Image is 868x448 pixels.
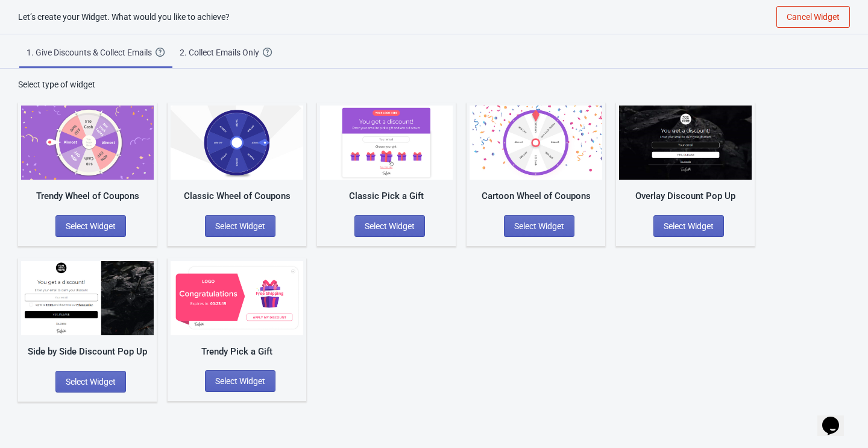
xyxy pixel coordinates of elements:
[215,221,265,231] span: Select Widget
[514,221,564,231] span: Select Widget
[21,106,154,180] img: trendy_game.png
[776,6,850,28] button: Cancel Widget
[180,46,263,58] div: 2. Collect Emails Only
[55,215,126,237] button: Select Widget
[619,106,752,180] img: full_screen_popup.jpg
[320,189,453,203] div: Classic Pick a Gift
[21,189,154,203] div: Trendy Wheel of Coupons
[215,376,265,386] span: Select Widget
[171,261,303,335] img: gift_game_v2.jpg
[205,215,275,237] button: Select Widget
[504,215,574,237] button: Select Widget
[66,221,116,231] span: Select Widget
[27,46,156,58] div: 1. Give Discounts & Collect Emails
[66,377,116,386] span: Select Widget
[787,12,840,22] span: Cancel Widget
[171,106,303,180] img: classic_game.jpg
[205,370,275,392] button: Select Widget
[354,215,425,237] button: Select Widget
[21,261,154,335] img: regular_popup.jpg
[320,106,453,180] img: gift_game.jpg
[470,106,602,180] img: cartoon_game.jpg
[619,189,752,203] div: Overlay Discount Pop Up
[18,78,850,90] div: Select type of widget
[817,400,856,436] iframe: chat widget
[55,371,126,393] button: Select Widget
[21,345,154,359] div: Side by Side Discount Pop Up
[171,189,303,203] div: Classic Wheel of Coupons
[470,189,602,203] div: Cartoon Wheel of Coupons
[653,215,724,237] button: Select Widget
[664,221,714,231] span: Select Widget
[365,221,415,231] span: Select Widget
[171,345,303,359] div: Trendy Pick a Gift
